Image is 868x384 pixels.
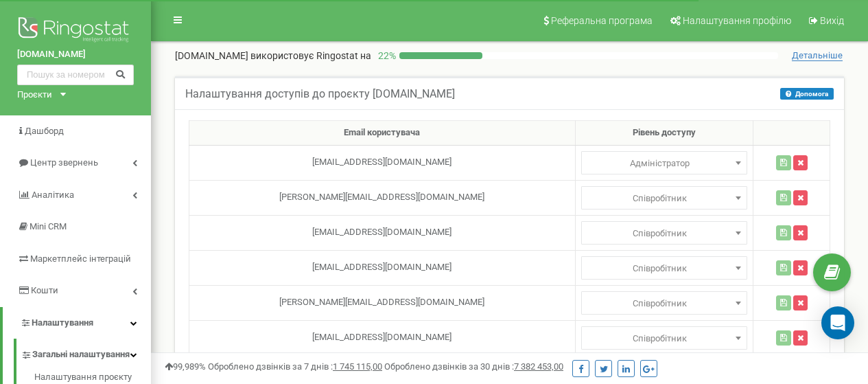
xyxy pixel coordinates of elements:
[371,49,399,63] p: 22 %
[17,89,52,102] div: Проєкти
[189,320,576,355] td: [EMAIL_ADDRESS][DOMAIN_NAME]
[792,50,843,61] span: Детальніше
[17,48,134,61] a: [DOMAIN_NAME]
[175,49,371,63] p: [DOMAIN_NAME]
[581,291,747,315] span: Адміністратор
[30,221,67,231] span: Mini CRM
[683,15,791,26] span: Налаштування профілю
[581,221,747,245] span: Адміністратор
[3,307,151,339] a: Налаштування
[189,215,576,250] td: [EMAIL_ADDRESS][DOMAIN_NAME]
[384,361,563,372] span: Оброблено дзвінків за 30 днів :
[17,65,134,85] input: Пошук за номером
[586,224,742,243] span: Співробітник
[514,361,563,372] u: 7 382 453,00
[30,157,98,168] span: Центр звернень
[333,361,382,372] u: 1 745 115,00
[575,121,753,146] th: Рівень доступу
[586,189,742,208] span: Співробітник
[165,361,206,372] span: 99,989%
[586,259,742,278] span: Співробітник
[185,88,455,100] h5: Налаштування доступів до проєкту [DOMAIN_NAME]
[780,88,834,100] button: Допомога
[189,121,576,146] th: Email користувача
[189,285,576,320] td: [PERSON_NAME][EMAIL_ADDRESS][DOMAIN_NAME]
[32,317,93,328] span: Налаштування
[21,339,151,367] a: Загальні налаштування
[820,15,844,26] span: Вихід
[189,180,576,215] td: [PERSON_NAME][EMAIL_ADDRESS][DOMAIN_NAME]
[189,145,576,180] td: [EMAIL_ADDRESS][DOMAIN_NAME]
[208,361,382,372] span: Оброблено дзвінків за 7 днів :
[32,190,74,200] span: Аналiтика
[586,154,742,173] span: Адміністратор
[821,306,854,339] div: Open Intercom Messenger
[581,326,747,350] span: Адміністратор
[189,250,576,285] td: [EMAIL_ADDRESS][DOMAIN_NAME]
[17,14,134,48] img: Ringostat logo
[25,126,64,136] span: Дашборд
[581,186,747,210] span: Адміністратор
[250,50,371,61] span: використовує Ringostat на
[551,15,653,26] span: Реферальна програма
[581,256,747,280] span: Адміністратор
[32,348,130,361] span: Загальні налаштування
[30,253,131,264] span: Маркетплейс інтеграцій
[586,294,742,313] span: Співробітник
[581,151,747,174] span: Адміністратор
[31,285,58,295] span: Кошти
[586,329,742,348] span: Співробітник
